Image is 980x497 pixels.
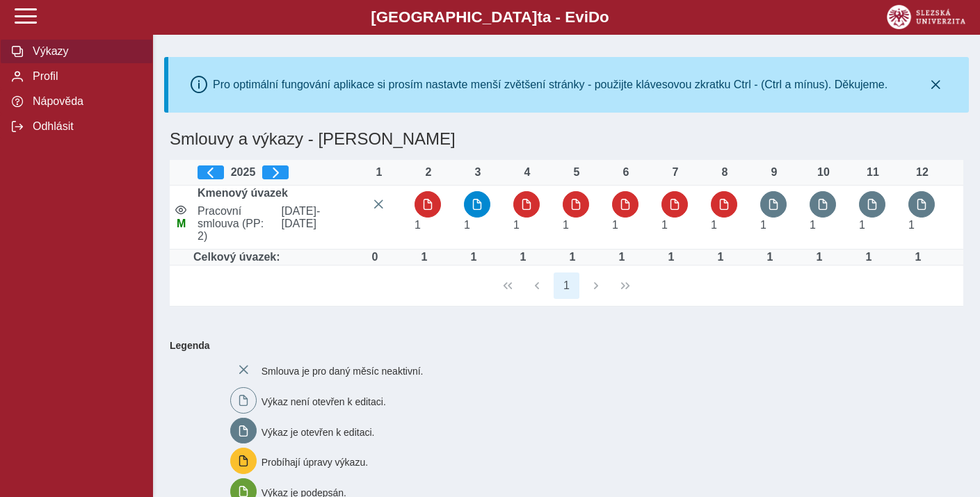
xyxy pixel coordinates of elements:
div: 12 [908,166,936,179]
span: Úvazek : 8 h / den. 40 h / týden. [908,219,915,231]
span: Výkaz není otevřen k editaci. [262,396,386,407]
span: Nápověda [29,95,141,108]
div: Úvazek : [361,251,389,263]
span: Úvazek : 8 h / den. 40 h / týden. [760,219,766,231]
div: Úvazek : 8 h / den. 40 h / týden. [559,251,586,263]
div: 4 [513,166,541,179]
span: Úvazek : 8 h / den. 40 h / týden. [859,219,865,231]
div: Úvazek : 8 h / den. 40 h / týden. [756,251,784,263]
div: Úvazek : 8 h / den. 40 h / týden. [509,251,537,263]
i: Smlouva je aktivní [175,204,186,215]
span: Úvazek : 8 h / den. 40 h / týden. [711,219,717,231]
div: 9 [760,166,788,179]
div: 8 [711,166,739,179]
div: Úvazek : 8 h / den. 40 h / týden. [657,251,685,263]
span: Pracovní smlouva (PP: 2) [192,205,276,243]
div: Úvazek : 8 h / den. 40 h / týden. [460,251,488,263]
span: Úvazek : 8 h / den. 40 h / týden. [563,219,569,231]
div: 1 [365,166,393,179]
td: Celkový úvazek: [192,250,360,266]
span: Profil [29,70,141,83]
span: Úvazek : 8 h / den. 40 h / týden. [810,219,816,231]
div: 5 [563,166,591,179]
div: 2 [415,166,442,179]
span: Úvazek : 8 h / den. 40 h / týden. [612,219,618,231]
span: Úvazek : 8 h / den. 40 h / týden. [415,219,421,231]
span: Údaje souhlasí s údaji v Magionu [177,218,186,229]
div: Úvazek : 8 h / den. 40 h / týden. [805,251,833,263]
div: 3 [464,166,492,179]
h1: Smlouvy a výkazy - [PERSON_NAME] [164,124,835,154]
div: 10 [810,166,837,179]
span: Úvazek : 8 h / den. 40 h / týden. [464,219,470,231]
span: o [600,8,609,26]
span: [DATE] [276,205,360,243]
div: Úvazek : 8 h / den. 40 h / týden. [608,251,636,263]
div: Úvazek : 8 h / den. 40 h / týden. [904,251,932,263]
span: Odhlásit [29,120,141,133]
span: t [537,8,542,26]
div: Pro optimální fungování aplikace si prosím nastavte menší zvětšení stránky - použijte klávesovou ... [213,79,887,91]
b: [GEOGRAPHIC_DATA] a - Evi [42,8,938,26]
span: Probíhají úpravy výkazu. [262,457,368,468]
div: 2025 [198,165,354,179]
button: 1 [554,272,580,299]
b: Legenda [164,334,958,357]
span: Výkaz je otevřen k editaci. [262,426,375,437]
span: Úvazek : 8 h / den. 40 h / týden. [513,219,520,231]
div: Úvazek : 8 h / den. 40 h / týden. [855,251,883,263]
img: logo_web_su.png [887,5,965,29]
span: - [DATE] [282,205,321,229]
span: D [588,8,600,26]
div: 6 [612,166,640,179]
div: Úvazek : 8 h / den. 40 h / týden. [410,251,438,263]
b: Kmenový úvazek [198,187,288,199]
div: 11 [859,166,887,179]
div: 7 [661,166,689,179]
div: Úvazek : 8 h / den. 40 h / týden. [707,251,734,263]
span: Úvazek : 8 h / den. 40 h / týden. [661,219,668,231]
span: Výkazy [29,45,141,58]
span: Smlouva je pro daný měsíc neaktivní. [262,366,424,377]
